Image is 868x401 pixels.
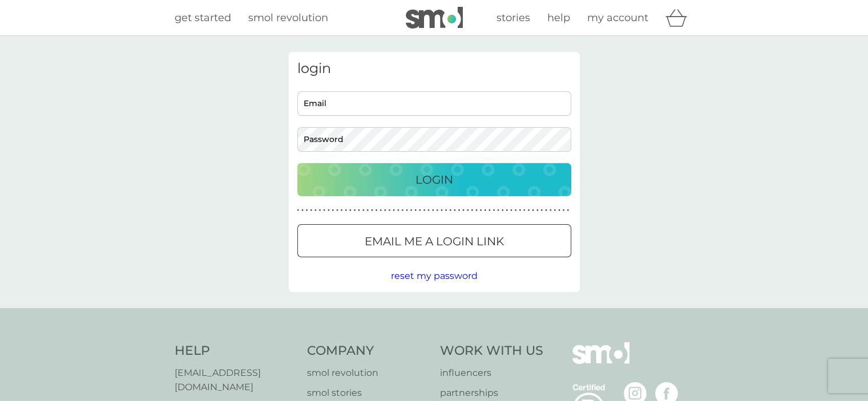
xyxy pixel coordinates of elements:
p: ● [454,208,456,213]
p: ● [554,208,556,213]
p: ● [480,208,482,213]
span: get started [175,11,231,24]
p: ● [462,208,465,213]
p: ● [506,208,508,213]
p: ● [367,208,369,213]
p: ● [319,208,321,213]
p: ● [502,208,504,213]
p: ● [475,208,478,213]
h4: Help [175,342,296,360]
p: ● [437,208,439,213]
p: Email me a login link [365,232,504,250]
p: ● [567,208,569,213]
div: basket [665,6,694,29]
a: help [547,10,570,26]
p: ● [345,208,347,213]
p: ● [558,208,560,213]
p: ● [354,208,356,213]
img: smol [572,342,629,381]
a: smol revolution [307,366,429,380]
p: ● [410,208,413,213]
p: ● [336,208,338,213]
button: Email me a login link [297,224,571,257]
p: ● [332,208,334,213]
p: ● [380,208,382,213]
a: partnerships [440,386,543,400]
p: ● [449,208,451,213]
p: ● [301,208,304,213]
p: ● [484,208,486,213]
p: ● [458,208,461,213]
p: ● [550,208,552,213]
p: ● [545,208,547,213]
p: ● [515,208,517,213]
p: ● [432,208,434,213]
p: ● [541,208,543,213]
p: ● [397,208,399,213]
p: ● [536,208,539,213]
p: ● [406,208,408,213]
a: influencers [440,366,543,380]
p: ● [427,208,430,213]
p: ● [358,208,360,213]
p: ● [532,208,534,213]
p: ● [423,208,426,213]
a: smol revolution [248,10,328,26]
a: smol stories [307,386,429,400]
p: ● [414,208,417,213]
p: ● [445,208,447,213]
p: ● [493,208,495,213]
p: ● [528,208,530,213]
span: help [547,11,570,24]
h4: Company [307,342,429,360]
p: ● [389,208,391,213]
p: ● [393,208,395,213]
button: reset my password [391,269,478,283]
a: [EMAIL_ADDRESS][DOMAIN_NAME] [175,366,296,395]
p: ● [341,208,343,213]
p: ● [488,208,491,213]
p: ● [371,208,373,213]
p: ● [310,208,312,213]
span: my account [587,11,648,24]
p: ● [362,208,365,213]
p: ● [419,208,421,213]
p: Login [415,171,453,189]
h4: Work With Us [440,342,543,360]
p: ● [349,208,352,213]
button: Login [297,163,571,196]
a: stories [496,10,530,26]
p: ● [297,208,300,213]
a: get started [175,10,231,26]
p: ● [376,208,378,213]
img: smol [406,7,463,29]
p: ● [563,208,565,213]
p: ● [497,208,499,213]
p: ● [306,208,308,213]
p: ● [467,208,469,213]
p: ● [328,208,330,213]
p: ● [523,208,526,213]
p: ● [471,208,474,213]
span: smol revolution [248,11,328,24]
p: ● [323,208,325,213]
span: reset my password [391,270,478,281]
p: ● [384,208,386,213]
span: stories [496,11,530,24]
p: ● [314,208,317,213]
p: ● [402,208,404,213]
p: ● [510,208,512,213]
p: ● [441,208,443,213]
h3: login [297,60,571,77]
p: ● [519,208,521,213]
a: my account [587,10,648,26]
